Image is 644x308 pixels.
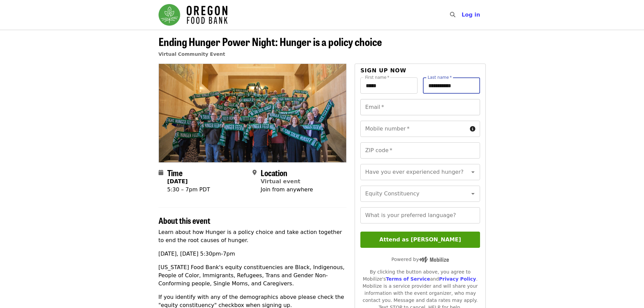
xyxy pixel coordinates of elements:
[428,75,452,79] label: Last name
[159,33,382,49] span: Ending Hunger Power Night: Hunger is a policy choice
[167,167,183,179] span: Time
[439,276,476,282] a: Privacy Policy
[360,67,406,74] span: Sign up now
[386,276,430,282] a: Terms of Service
[419,257,449,263] img: Powered by Mobilize
[391,257,449,262] span: Powered by
[159,51,225,57] a: Virtual Community Event
[159,250,347,258] p: [DATE], [DATE] 5:30pm-7pm
[461,11,480,18] span: Log in
[261,167,287,179] span: Location
[468,167,478,177] button: Open
[360,232,480,248] button: Attend as [PERSON_NAME]
[423,77,480,94] input: Last name
[261,186,313,193] span: Join from anywhere
[159,64,347,162] img: Ending Hunger Power Night: Hunger is a policy choice organized by Oregon Food Bank
[159,214,210,226] span: About this event
[360,121,467,137] input: Mobile number
[456,8,485,22] button: Log in
[167,186,210,194] div: 5:30 – 7pm PDT
[365,75,389,79] label: First name
[360,207,480,223] input: What is your preferred language?
[360,77,418,94] input: First name
[360,142,480,159] input: ZIP code
[167,178,188,185] strong: [DATE]
[261,178,301,185] a: Virtual event
[159,263,347,288] p: [US_STATE] Food Bank's equity constituencies are Black, Indigenous, People of Color, Immigrants, ...
[253,169,257,176] i: map-marker-alt icon
[450,11,455,18] i: search icon
[470,126,475,132] i: circle-info icon
[159,169,163,176] i: calendar icon
[459,7,465,23] input: Search
[159,228,347,244] p: Learn about how Hunger is a policy choice and take action together to end the root causes of hunger.
[159,4,228,26] img: Oregon Food Bank - Home
[468,189,478,198] button: Open
[360,99,480,115] input: Email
